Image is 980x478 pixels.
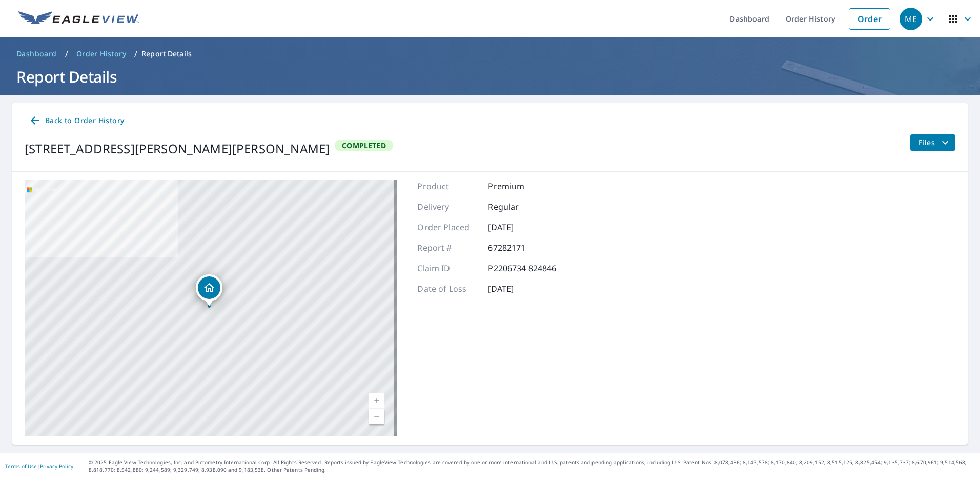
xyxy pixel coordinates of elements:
a: Terms of Use [5,463,37,470]
p: P2206734 824846 [488,262,556,274]
li: / [134,48,137,60]
p: Report Details [141,49,192,59]
span: Dashboard [16,49,57,59]
p: [DATE] [488,283,549,295]
p: Premium [488,180,549,192]
p: [DATE] [488,221,549,233]
li: / [65,48,68,60]
p: | [5,463,73,469]
p: Delivery [417,201,479,213]
span: Order History [76,49,126,59]
p: Date of Loss [417,283,479,295]
p: Claim ID [417,262,479,274]
a: Back to Order History [25,111,128,130]
p: 67282171 [488,242,549,254]
a: Order [849,8,890,30]
a: Privacy Policy [40,463,73,470]
img: EV Logo [18,11,139,27]
a: Order History [72,46,130,62]
span: Back to Order History [29,114,124,127]
p: Report # [417,242,479,254]
button: filesDropdownBtn-67282171 [910,134,955,151]
p: © 2025 Eagle View Technologies, Inc. and Pictometry International Corp. All Rights Reserved. Repo... [89,459,975,474]
p: Regular [488,201,549,213]
h1: Report Details [12,66,968,87]
span: Files [918,136,951,149]
p: Order Placed [417,221,479,233]
span: Completed [336,141,392,150]
p: Product [417,180,479,192]
div: ME [900,8,922,30]
nav: breadcrumb [12,46,968,62]
a: Current Level 17, Zoom In [369,393,384,409]
div: Dropped pin, building 1, Residential property, 303 St. Patrick's Ct. Jackson, NE 68743 [196,274,222,306]
a: Current Level 17, Zoom Out [369,409,384,424]
div: [STREET_ADDRESS][PERSON_NAME][PERSON_NAME] [25,140,330,158]
a: Dashboard [12,46,61,62]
